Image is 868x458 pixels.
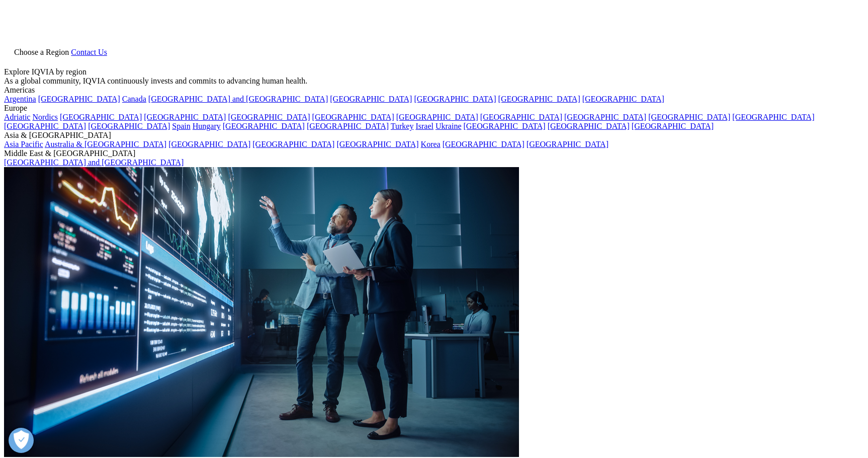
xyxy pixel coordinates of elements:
[4,140,43,148] a: Asia Pacific
[88,122,170,130] a: [GEOGRAPHIC_DATA]
[38,95,120,103] a: [GEOGRAPHIC_DATA]
[548,122,630,130] a: [GEOGRAPHIC_DATA]
[144,113,226,121] a: [GEOGRAPHIC_DATA]
[564,113,646,121] a: [GEOGRAPHIC_DATA]
[463,122,545,130] a: [GEOGRAPHIC_DATA]
[122,95,146,103] a: Canada
[4,149,864,158] div: Middle East & [GEOGRAPHIC_DATA]
[223,122,305,130] a: [GEOGRAPHIC_DATA]
[421,140,441,148] a: Korea
[415,122,433,130] a: Israel
[45,140,166,148] a: Australia & [GEOGRAPHIC_DATA]
[391,122,414,130] a: Turkey
[4,77,864,86] div: As a global community, IQVIA continuously invests and commits to advancing human health.
[527,140,609,148] a: [GEOGRAPHIC_DATA]
[4,104,864,113] div: Europe
[498,95,580,103] a: [GEOGRAPHIC_DATA]
[4,158,184,167] a: [GEOGRAPHIC_DATA] and [GEOGRAPHIC_DATA]
[307,122,389,130] a: [GEOGRAPHIC_DATA]
[168,140,250,148] a: [GEOGRAPHIC_DATA]
[330,95,412,103] a: [GEOGRAPHIC_DATA]
[336,140,418,148] a: [GEOGRAPHIC_DATA]
[193,122,221,130] a: Hungary
[648,113,730,121] a: [GEOGRAPHIC_DATA]
[4,86,864,95] div: Americas
[312,113,394,121] a: [GEOGRAPHIC_DATA]
[414,95,496,103] a: [GEOGRAPHIC_DATA]
[4,113,30,121] a: Adriatic
[4,167,519,457] img: 2093_analyzing-data-using-big-screen-display-and-laptop.png
[4,95,36,103] a: Argentina
[4,122,86,130] a: [GEOGRAPHIC_DATA]
[252,140,334,148] a: [GEOGRAPHIC_DATA]
[148,95,328,103] a: [GEOGRAPHIC_DATA] and [GEOGRAPHIC_DATA]
[436,122,462,130] a: Ukraine
[71,48,107,56] a: Contact Us
[32,113,58,121] a: Nordics
[60,113,142,121] a: [GEOGRAPHIC_DATA]
[172,122,190,130] a: Spain
[396,113,478,121] a: [GEOGRAPHIC_DATA]
[4,131,864,140] div: Asia & [GEOGRAPHIC_DATA]
[9,428,34,453] button: Open Preferences
[14,48,69,56] span: Choose a Region
[480,113,562,121] a: [GEOGRAPHIC_DATA]
[632,122,714,130] a: [GEOGRAPHIC_DATA]
[228,113,310,121] a: [GEOGRAPHIC_DATA]
[4,67,864,77] div: Explore IQVIA by region
[582,95,664,103] a: [GEOGRAPHIC_DATA]
[443,140,525,148] a: [GEOGRAPHIC_DATA]
[732,113,814,121] a: [GEOGRAPHIC_DATA]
